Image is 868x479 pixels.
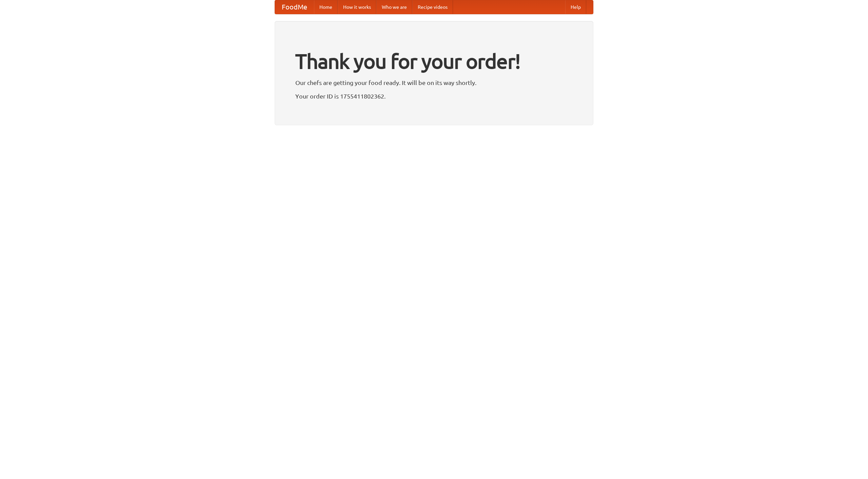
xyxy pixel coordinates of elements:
a: FoodMe [275,0,314,14]
a: Who we are [376,0,412,14]
a: Help [565,0,586,14]
a: Home [314,0,338,14]
p: Our chefs are getting your food ready. It will be on its way shortly. [295,78,573,88]
a: Recipe videos [412,0,453,14]
a: How it works [338,0,376,14]
p: Your order ID is 1755411802362. [295,91,573,101]
h1: Thank you for your order! [295,45,573,78]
